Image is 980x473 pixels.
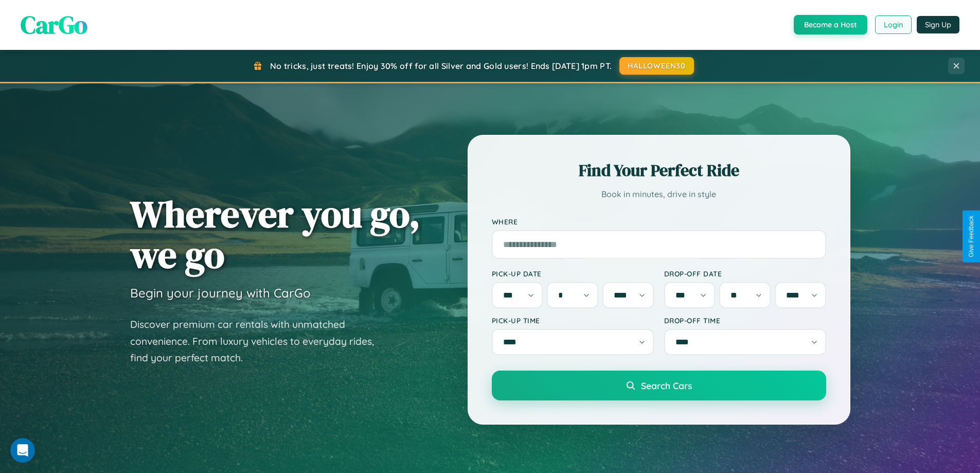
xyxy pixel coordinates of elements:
[130,285,311,301] h3: Begin your journey with CarGo
[130,194,420,275] h1: Wherever you go, we go
[917,16,959,33] button: Sign Up
[641,380,692,391] span: Search Cars
[875,15,912,34] button: Login
[492,316,654,325] label: Pick-up Time
[619,57,694,75] button: HALLOWEEN30
[492,269,654,278] label: Pick-up Date
[492,217,826,226] label: Where
[270,61,612,71] span: No tricks, just treats! Enjoy 30% off for all Silver and Gold users! Ends [DATE] 1pm PT.
[968,216,975,257] div: Give Feedback
[130,316,387,366] p: Discover premium car rentals with unmatched convenience. From luxury vehicles to everyday rides, ...
[794,15,867,34] button: Become a Host
[21,8,87,42] span: CarGo
[492,187,826,202] p: Book in minutes, drive in style
[664,316,826,325] label: Drop-off Time
[10,438,35,463] iframe: Intercom live chat
[492,159,826,182] h2: Find Your Perfect Ride
[664,269,826,278] label: Drop-off Date
[492,371,826,400] button: Search Cars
